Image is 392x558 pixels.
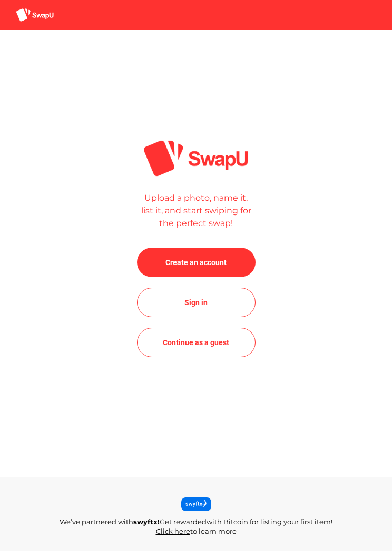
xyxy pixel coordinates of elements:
[156,527,190,535] a: Click here
[160,517,207,526] span: Get rewarded
[181,497,211,507] img: Swyftx-logo.svg
[133,517,160,526] span: swyftx!
[138,192,254,230] p: Upload a photo, name it, list it, and start swiping for the perfect swap!
[137,328,256,357] button: Continue as a guest
[137,288,256,317] button: Sign in
[184,296,208,309] span: Sign in
[137,248,256,277] button: Create an account
[165,256,227,269] span: Create an account
[207,517,332,526] span: with Bitcoin for listing your first item!
[190,527,237,535] span: to learn more
[163,336,229,349] span: Continue as a guest
[60,517,133,526] span: We’ve partnered with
